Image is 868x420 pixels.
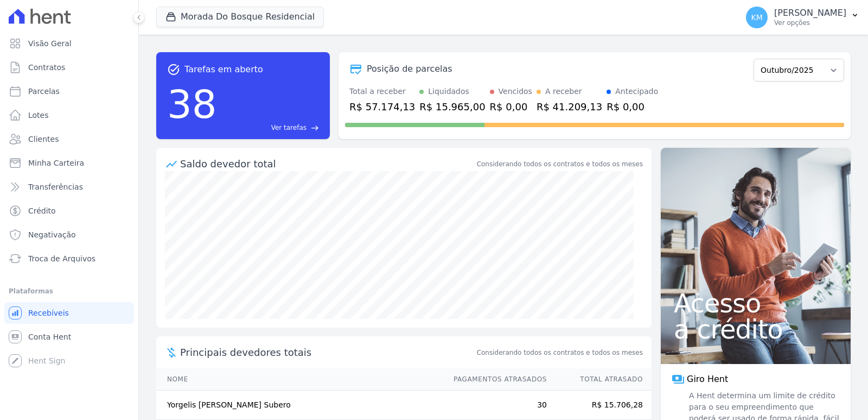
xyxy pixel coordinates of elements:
[311,124,319,132] span: east
[28,86,60,97] span: Parcelas
[4,57,134,78] a: Contratos
[4,248,134,269] a: Troca de Arquivos
[477,348,643,358] span: Considerando todos os contratos e todos os meses
[774,8,846,18] p: [PERSON_NAME]
[9,285,130,298] div: Plataformas
[367,62,452,76] div: Posição de parcelas
[547,368,652,391] th: Total Atrasado
[4,33,134,54] a: Visão Geral
[349,99,415,114] div: R$ 57.174,13
[28,158,84,168] span: Minha Carteira
[28,308,69,318] span: Recebíveis
[271,123,307,133] span: Ver tarefas
[180,156,475,171] div: Saldo devedor total
[443,391,547,420] td: 30
[674,290,838,316] span: Acesso
[4,128,134,150] a: Clientes
[499,86,532,97] div: Vencidos
[4,80,134,102] a: Parcelas
[4,326,134,348] a: Conta Hent
[4,104,134,126] a: Lotes
[28,110,49,121] span: Lotes
[419,99,485,114] div: R$ 15.965,00
[28,62,65,73] span: Contratos
[4,200,134,222] a: Crédito
[490,99,532,114] div: R$ 0,00
[167,63,180,76] span: task_alt
[537,99,602,114] div: R$ 41.209,13
[477,159,643,169] div: Considerando todos os contratos e todos os meses
[4,176,134,198] a: Transferências
[687,373,728,386] span: Giro Hent
[180,345,475,360] span: Principais devedores totais
[751,14,762,21] span: KM
[4,224,134,246] a: Negativação
[28,205,56,216] span: Crédito
[167,76,217,133] div: 38
[674,316,838,342] span: a crédito
[28,181,83,192] span: Transferências
[28,38,72,49] span: Visão Geral
[545,86,582,97] div: A receber
[349,86,415,97] div: Total a receber
[615,86,658,97] div: Antecipado
[607,99,658,114] div: R$ 0,00
[156,368,443,391] th: Nome
[28,229,76,240] span: Negativação
[28,253,95,264] span: Troca de Arquivos
[774,18,846,27] p: Ver opções
[428,86,469,97] div: Liquidados
[4,302,134,324] a: Recebíveis
[737,2,868,33] button: KM [PERSON_NAME] Ver opções
[443,368,547,391] th: Pagamentos Atrasados
[28,331,71,342] span: Conta Hent
[156,7,324,27] button: Morada Do Bosque Residencial
[184,63,263,76] span: Tarefas em aberto
[156,391,443,420] td: Yorgelis [PERSON_NAME] Subero
[4,152,134,174] a: Minha Carteira
[547,391,652,420] td: R$ 15.706,28
[221,123,319,133] a: Ver tarefas east
[28,134,59,145] span: Clientes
